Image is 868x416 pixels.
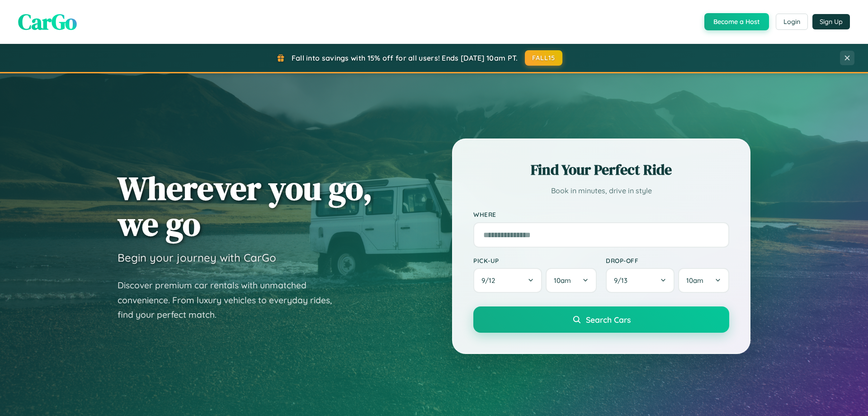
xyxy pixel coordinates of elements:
[473,306,729,333] button: Search Cars
[704,13,769,30] button: Become a Host
[118,251,276,264] h3: Begin your journey with CarGo
[473,268,542,293] button: 9/12
[118,278,344,322] p: Discover premium car rentals with unmatched convenience. From luxury vehicles to everyday rides, ...
[678,268,729,293] button: 10am
[473,184,729,197] p: Book in minutes, drive in style
[606,268,675,293] button: 9/13
[525,50,563,66] button: FALL15
[686,276,703,285] span: 10am
[776,14,808,30] button: Login
[473,257,597,264] label: Pick-up
[554,276,571,285] span: 10am
[606,257,729,264] label: Drop-off
[292,53,518,62] span: Fall into savings with 15% off for all users! Ends [DATE] 10am PT.
[473,160,729,180] h2: Find Your Perfect Ride
[614,276,632,285] span: 9 / 13
[18,7,77,37] span: CarGo
[481,276,500,285] span: 9 / 12
[473,211,729,219] label: Where
[546,268,597,293] button: 10am
[118,170,373,242] h1: Wherever you go, we go
[812,14,850,29] button: Sign Up
[586,315,631,325] span: Search Cars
